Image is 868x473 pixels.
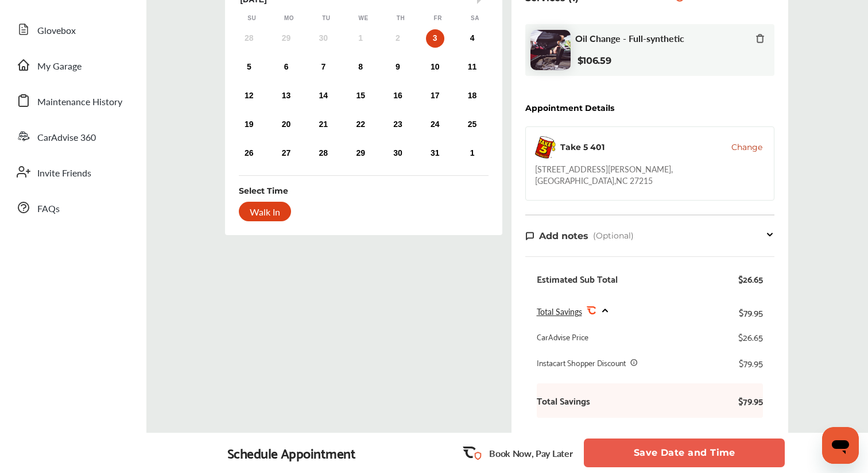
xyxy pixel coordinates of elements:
[463,29,482,48] div: Choose Saturday, October 4th, 2025
[37,166,91,181] span: Invite Friends
[320,14,332,22] div: Tu
[277,58,296,76] div: Choose Monday, October 6th, 2025
[389,87,407,105] div: Choose Thursday, October 16th, 2025
[10,50,135,80] a: My Garage
[246,14,258,22] div: Su
[314,29,332,48] div: Not available Tuesday, September 30th, 2025
[37,95,122,110] span: Maintenance History
[240,58,258,76] div: Choose Sunday, October 5th, 2025
[463,116,482,134] div: Choose Saturday, October 25th, 2025
[240,116,258,134] div: Choose Sunday, October 19th, 2025
[277,29,296,48] div: Not available Monday, September 29th, 2025
[240,29,258,48] div: Not available Sunday, September 28th, 2025
[351,116,370,134] div: Choose Wednesday, October 22nd, 2025
[426,87,444,105] div: Choose Friday, October 17th, 2025
[351,29,370,48] div: Not available Wednesday, October 1st, 2025
[593,230,634,241] span: (Optional)
[463,87,482,105] div: Choose Saturday, October 18th, 2025
[426,116,444,134] div: Choose Friday, October 24th, 2025
[389,144,407,163] div: Choose Thursday, October 30th, 2025
[351,87,370,105] div: Choose Wednesday, October 15th, 2025
[535,163,765,186] div: [STREET_ADDRESS][PERSON_NAME] , [GEOGRAPHIC_DATA] , NC 27215
[470,14,481,22] div: Sa
[738,273,763,284] div: $26.65
[37,24,76,39] span: Glovebox
[351,144,370,163] div: Choose Wednesday, October 29th, 2025
[463,58,482,76] div: Choose Saturday, October 11th, 2025
[358,14,369,22] div: We
[239,202,291,221] div: Walk In
[314,87,332,105] div: Choose Tuesday, October 14th, 2025
[351,58,370,76] div: Choose Wednesday, October 8th, 2025
[10,193,135,222] a: FAQs
[463,144,482,163] div: Choose Saturday, November 1st, 2025
[525,103,614,113] div: Appointment Details
[395,14,406,22] div: Th
[37,202,60,217] span: FAQs
[277,144,296,163] div: Choose Monday, October 27th, 2025
[739,357,763,368] div: $79.95
[738,331,763,343] div: $26.65
[10,14,135,44] a: Glovebox
[230,27,491,165] div: month 2025-10
[537,273,618,284] div: Estimated Sub Total
[537,357,626,368] div: Instacart Shopper Discount
[575,33,684,44] span: Oil Change - Full-synthetic
[432,14,444,22] div: Fr
[426,29,444,48] div: Choose Friday, October 3rd, 2025
[277,116,296,134] div: Choose Monday, October 20th, 2025
[227,445,356,461] div: Schedule Appointment
[277,87,296,105] div: Choose Monday, October 13th, 2025
[728,395,763,406] b: $79.95
[822,427,859,464] iframe: Button to launch messaging window
[530,30,571,70] img: oil-change-thumb.jpg
[584,439,785,467] button: Save Date and Time
[537,331,588,343] div: CarAdvise Price
[314,144,332,163] div: Choose Tuesday, October 28th, 2025
[535,136,556,159] img: logo-take5.png
[10,157,135,187] a: Invite Friends
[314,58,332,76] div: Choose Tuesday, October 7th, 2025
[10,121,135,151] a: CarAdvise 360
[10,86,135,116] a: Maintenance History
[739,304,763,320] div: $79.95
[37,59,82,74] span: My Garage
[240,87,258,105] div: Choose Sunday, October 12th, 2025
[489,447,572,460] p: Book Now, Pay Later
[389,116,407,134] div: Choose Thursday, October 23rd, 2025
[240,144,258,163] div: Choose Sunday, October 26th, 2025
[537,395,590,406] b: Total Savings
[537,306,582,317] span: Total Savings
[560,141,604,153] div: Take 5 401
[314,116,332,134] div: Choose Tuesday, October 21st, 2025
[389,58,407,76] div: Choose Thursday, October 9th, 2025
[284,14,295,22] div: Mo
[37,130,96,145] span: CarAdvise 360
[539,230,588,241] span: Add notes
[731,141,762,153] button: Change
[389,29,407,48] div: Not available Thursday, October 2nd, 2025
[578,55,611,66] b: $106.59
[239,185,288,197] div: Select Time
[426,144,444,163] div: Choose Friday, October 31st, 2025
[525,231,534,241] img: note-icon.db9493fa.svg
[426,58,444,76] div: Choose Friday, October 10th, 2025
